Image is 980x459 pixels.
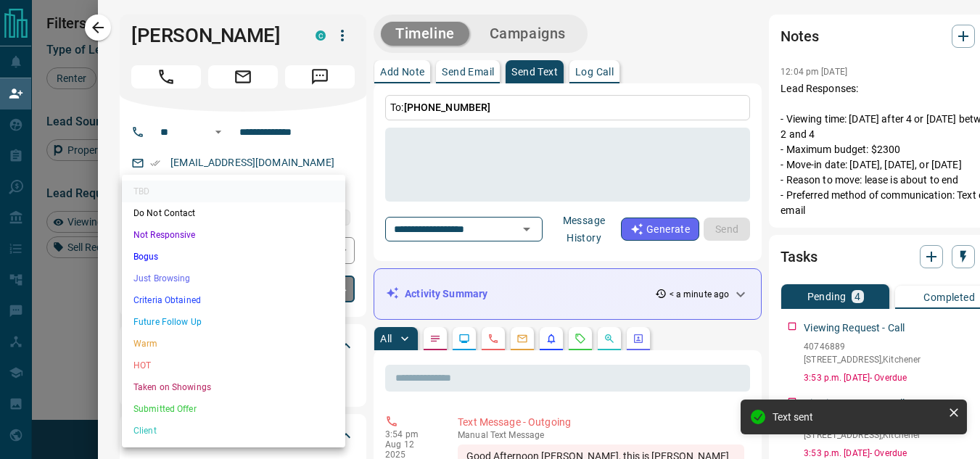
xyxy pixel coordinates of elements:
[122,224,345,246] li: Not Responsive
[122,376,345,398] li: Taken on Showings
[122,268,345,289] li: Just Browsing
[773,411,942,423] div: Text sent
[122,420,345,442] li: Client
[122,333,345,355] li: Warm
[122,311,345,333] li: Future Follow Up
[122,355,345,376] li: HOT
[122,202,345,224] li: Do Not Contact
[122,246,345,268] li: Bogus
[122,398,345,420] li: Submitted Offer
[122,289,345,311] li: Criteria Obtained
